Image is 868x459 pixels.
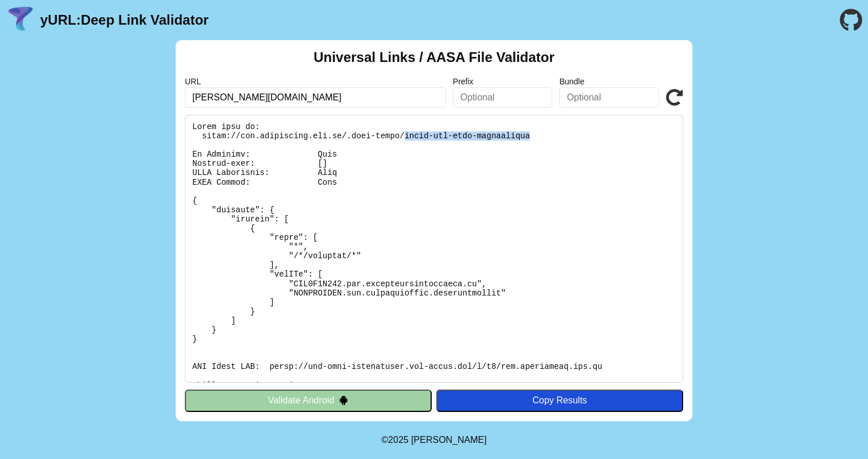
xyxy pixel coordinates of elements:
[313,49,555,65] h2: Universal Links / AASA File Validator
[442,395,677,406] div: Copy Results
[436,390,683,411] button: Copy Results
[388,435,409,445] span: 2025
[453,87,553,108] input: Optional
[6,5,36,35] img: yURL Logo
[185,77,446,86] label: URL
[559,87,659,108] input: Optional
[453,77,553,86] label: Prefix
[185,390,432,411] button: Validate Android
[185,115,683,383] pre: Lorem ipsu do: sitam://con.adipiscing.eli.se/.doei-tempo/incid-utl-etdo-magnaaliqua En Adminimv: ...
[185,87,446,108] input: Required
[381,421,486,459] footer: ©
[339,395,348,405] img: droidIcon.svg
[411,435,487,445] a: Michael Ibragimchayev's Personal Site
[40,12,208,28] a: yURL:Deep Link Validator
[559,77,659,86] label: Bundle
